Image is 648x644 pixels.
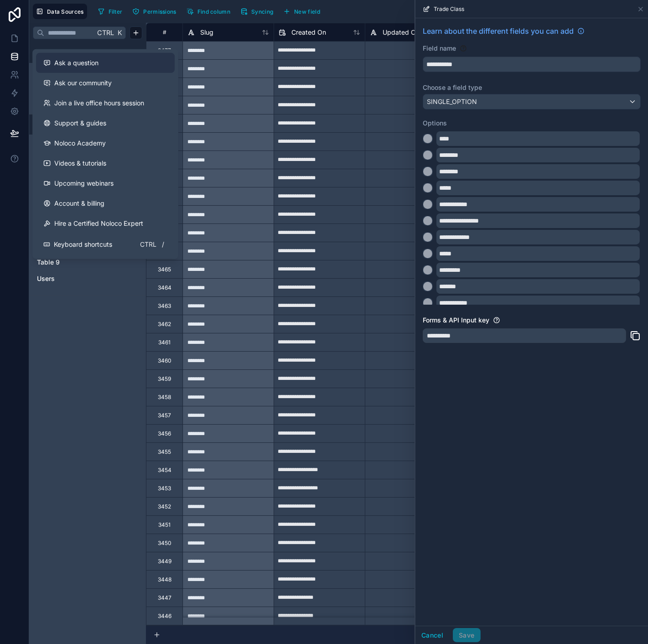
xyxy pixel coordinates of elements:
[423,26,585,36] a: Learn about the different fields you can add
[36,173,175,193] a: Upcoming webinars
[158,558,171,565] div: 3449
[36,193,175,213] a: Account & billing
[54,99,144,108] span: Join a live office hours session
[33,47,137,59] button: Noloco tables
[159,241,166,248] span: /
[54,58,98,68] span: Ask a question
[158,394,171,401] div: 3458
[37,274,120,283] a: Users
[158,540,171,547] div: 3450
[36,234,175,255] button: Keyboard shortcutsCtrl/
[383,28,420,37] span: Updated On
[158,485,171,492] div: 3453
[129,5,183,18] a: Permissions
[54,159,106,168] span: Videos & tutorials
[54,139,106,148] span: Noloco Academy
[36,213,175,234] button: Hire a Certified Noloco Expert
[47,8,84,15] span: Data Sources
[423,26,574,36] span: Learn about the different fields you can add
[415,628,449,643] button: Cancel
[54,240,112,249] span: Keyboard shortcuts
[158,375,171,383] div: 3459
[434,5,464,13] span: Trade Class
[158,357,171,364] div: 3460
[237,5,280,18] a: Syncing
[153,29,176,36] div: #
[291,28,326,37] span: Created On
[129,5,179,18] button: Permissions
[237,5,276,18] button: Syncing
[139,239,157,250] span: Ctrl
[36,53,175,73] button: Ask a question
[54,78,112,88] span: Ask our community
[423,44,456,53] label: Field name
[197,8,230,15] span: Find column
[33,4,87,19] button: Data Sources
[158,266,171,273] div: 3465
[37,258,60,267] span: Table 9
[158,302,171,310] div: 3463
[158,47,171,54] div: 3477
[54,179,114,188] span: Upcoming webinars
[50,48,92,57] span: Noloco tables
[294,8,320,15] span: New field
[158,339,171,346] div: 3461
[54,119,106,128] span: Support & guides
[158,521,171,529] div: 3451
[36,113,175,133] a: Support & guides
[158,594,171,602] div: 3447
[158,284,171,291] div: 3464
[158,430,171,437] div: 3456
[423,94,641,109] button: SINGLE_OPTION
[158,503,171,510] div: 3452
[96,27,115,38] span: Ctrl
[36,133,175,153] a: Noloco Academy
[109,8,123,15] span: Filter
[200,28,213,37] span: Slug
[33,271,142,286] div: Users
[36,73,175,93] a: Ask our community
[54,199,104,208] span: Account & billing
[280,5,323,18] button: New field
[158,448,171,456] div: 3455
[143,8,176,15] span: Permissions
[158,412,171,419] div: 3457
[33,255,142,270] div: Table 9
[54,219,143,228] span: Hire a Certified Noloco Expert
[158,576,171,583] div: 3448
[116,30,123,36] span: K
[36,93,175,113] a: Join a live office hours session
[423,83,641,92] label: Choose a field type
[37,258,120,267] a: Table 9
[427,97,477,106] span: SINGLE_OPTION
[36,153,175,173] a: Videos & tutorials
[158,613,171,620] div: 3446
[251,8,273,15] span: Syncing
[37,274,55,283] span: Users
[423,316,489,325] label: Forms & API Input key
[423,119,641,128] label: Options
[158,467,171,474] div: 3454
[94,5,126,18] button: Filter
[158,321,171,328] div: 3462
[183,5,233,18] button: Find column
